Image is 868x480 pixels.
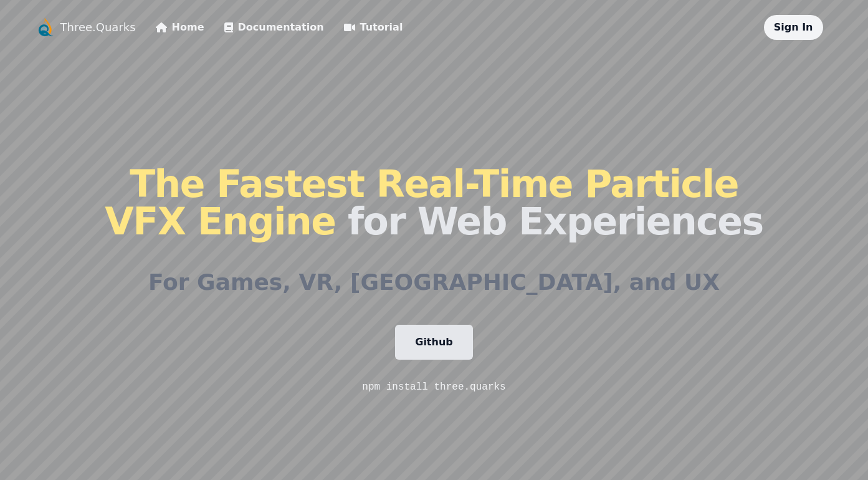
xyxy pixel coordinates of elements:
[395,325,473,360] a: Github
[105,162,738,243] span: The Fastest Real-Time Particle VFX Engine
[60,19,136,36] a: Three.Quarks
[105,165,763,240] h1: for Web Experiences
[156,20,204,35] a: Home
[362,382,505,393] code: npm install three.quarks
[774,21,813,33] a: Sign In
[224,20,324,35] a: Documentation
[148,270,720,295] h2: For Games, VR, [GEOGRAPHIC_DATA], and UX
[344,20,403,35] a: Tutorial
